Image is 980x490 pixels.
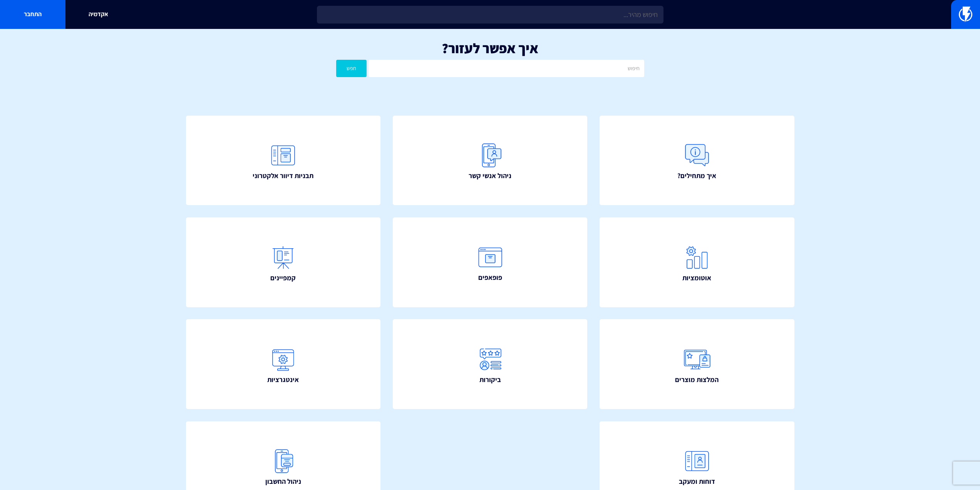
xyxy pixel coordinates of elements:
a: ניהול אנשי קשר [393,116,588,205]
input: חיפוש מהיר... [317,6,663,24]
span: פופאפים [478,273,502,283]
a: קמפיינים [186,217,381,307]
span: תבניות דיוור אלקטרוני [253,171,313,181]
button: חפש [336,60,367,77]
span: דוחות ומעקב [679,477,715,487]
a: אינטגרציות [186,319,381,409]
span: ניהול החשבון [265,477,301,487]
input: חיפוש [369,60,644,77]
span: אוטומציות [682,273,711,283]
a: איך מתחילים? [600,116,794,205]
a: תבניות דיוור אלקטרוני [186,116,381,205]
span: ביקורות [479,375,501,385]
span: קמפיינים [270,273,296,283]
span: אינטגרציות [267,375,299,385]
a: המלצות מוצרים [600,319,794,409]
a: ביקורות [393,319,588,409]
span: ניהול אנשי קשר [469,171,511,181]
h1: איך אפשר לעזור? [12,40,968,56]
span: איך מתחילים? [677,171,716,181]
a: אוטומציות [600,217,794,307]
a: פופאפים [393,217,588,307]
span: המלצות מוצרים [675,375,719,385]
